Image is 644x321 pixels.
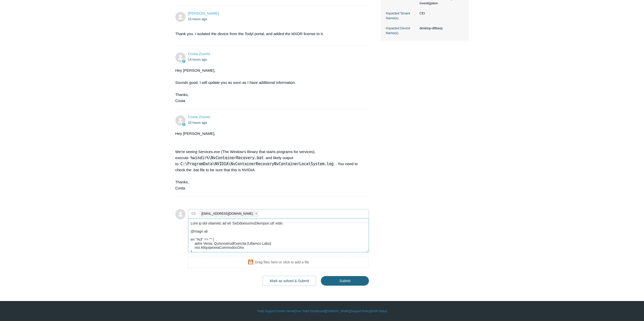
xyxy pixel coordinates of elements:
[188,17,207,21] time: 09/22/2025, 17:32
[179,161,335,166] code: C:\ProgramData\NVIDIA\NvContainerRecoveryNvContainerLocalSystem.log
[295,309,325,313] a: Your Todyl Dashboard
[386,26,417,36] dt: Impacted Device Name(s)
[188,115,210,119] a: Costa Zounis
[417,26,464,31] dd: desktop-dlfbavp
[191,210,196,217] label: CC
[417,11,464,16] dd: CEI
[257,309,294,313] a: Todyl Support Center Home
[175,67,364,104] div: Hey [PERSON_NAME], Sounds good. I will update you as soon as I have additional information. Thank...
[386,11,417,21] dt: Impacted Tenant Name(s)
[188,218,369,253] textarea: Add your reply
[188,121,207,125] time: 09/22/2025, 21:56
[175,31,364,37] p: Thank you. I isolated the device from the Todyl portal, and added the MXDR license to it.
[351,309,370,313] a: Support Policy
[188,11,219,15] span: Dan Horgan
[371,309,387,313] a: SGN Status
[188,58,207,61] time: 09/22/2025, 17:35
[263,276,316,286] button: Mark as solved & Submit
[175,131,364,191] div: Hey [PERSON_NAME], We're seeing Services.exe (The Window’s Binary that starts programs for servic...
[189,155,265,160] code: %windir%\NvContainerRecovery.bat
[188,11,219,15] a: [PERSON_NAME]
[255,211,257,217] span: close
[326,309,350,313] a: [DOMAIN_NAME]
[321,276,369,286] input: Submit
[175,309,469,313] div: | | | |
[188,52,210,56] a: Costa Zounis
[201,211,253,217] span: [EMAIL_ADDRESS][DOMAIN_NAME]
